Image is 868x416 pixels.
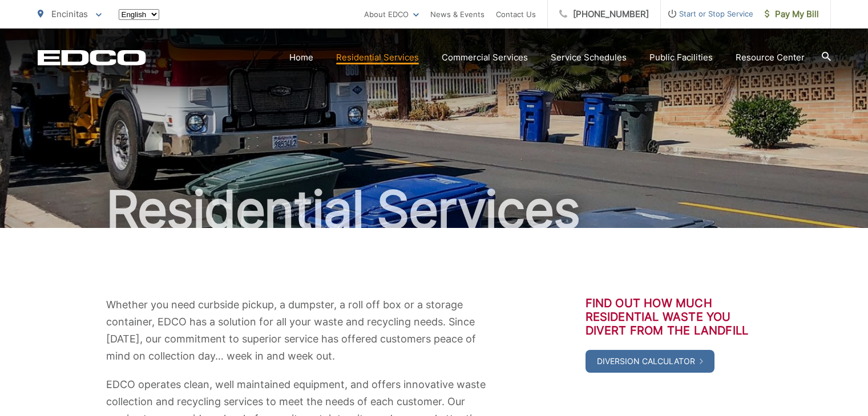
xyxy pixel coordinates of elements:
select: Select a language [119,9,159,20]
a: Contact Us [496,7,536,21]
h1: Residential Services [38,181,831,238]
p: Whether you need curbside pickup, a dumpster, a roll off box or a storage container, EDCO has a s... [106,296,488,365]
a: EDCD logo. Return to the homepage. [38,50,146,66]
a: Public Facilities [649,51,713,64]
a: Home [289,51,313,64]
span: Pay My Bill [765,7,819,21]
a: Commercial Services [442,51,528,64]
h3: Find out how much residential waste you divert from the landfill [586,296,762,337]
a: Resource Center [736,51,805,64]
a: Service Schedules [551,51,627,64]
a: Residential Services [336,51,419,64]
a: About EDCO [364,7,419,21]
a: Diversion Calculator [586,350,714,373]
span: Encinitas [51,9,88,19]
a: News & Events [430,7,485,21]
